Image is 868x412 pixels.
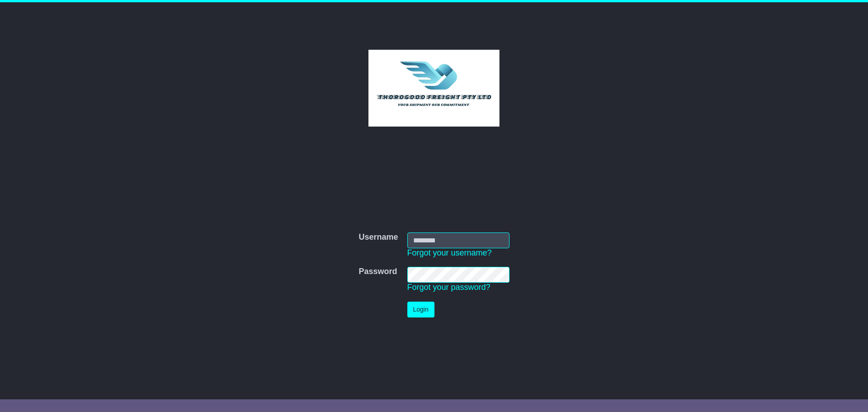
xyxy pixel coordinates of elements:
[359,267,397,277] label: Password
[368,50,500,127] img: Thorogood Freight Pty Ltd
[407,248,492,257] a: Forgot your username?
[359,232,398,242] label: Username
[407,283,491,292] a: Forgot your password?
[407,302,434,317] button: Login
